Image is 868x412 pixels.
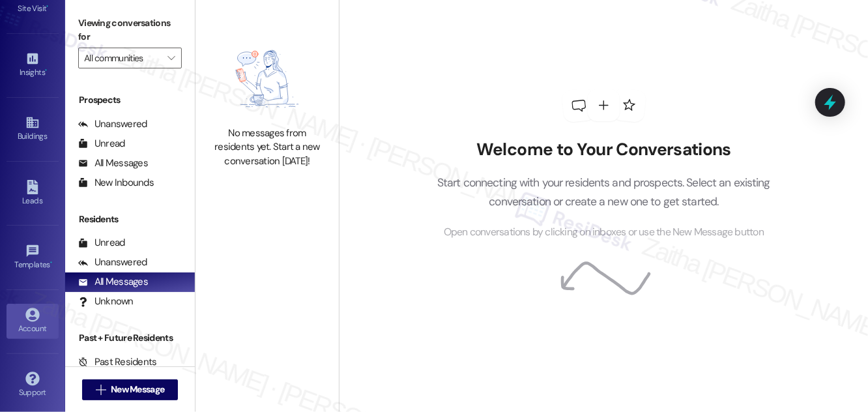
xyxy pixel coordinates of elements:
[78,156,148,170] div: All Messages
[418,140,790,160] h2: Welcome to Your Conversations
[65,213,195,226] div: Residents
[78,275,148,289] div: All Messages
[78,176,154,190] div: New Inbounds
[444,224,764,241] span: Open conversations by clicking on inboxes or use the New Message button
[78,295,134,308] div: Unknown
[78,355,157,369] div: Past Residents
[78,236,125,250] div: Unread
[418,173,790,211] p: Start connecting with your residents and prospects. Select an existing conversation or create a n...
[212,38,323,120] img: empty-state
[96,385,106,395] i: 
[7,176,59,211] a: Leads
[78,137,125,151] div: Unread
[7,48,59,83] a: Insights •
[65,93,195,107] div: Prospects
[45,66,47,75] span: •
[7,111,59,147] a: Buildings
[78,13,182,48] label: Viewing conversations for
[82,379,179,400] button: New Message
[50,258,52,267] span: •
[47,2,49,11] span: •
[78,256,147,269] div: Unanswered
[7,368,59,403] a: Support
[78,117,147,131] div: Unanswered
[111,383,164,396] span: New Message
[65,331,195,345] div: Past + Future Residents
[167,53,175,63] i: 
[7,304,59,339] a: Account
[210,126,325,168] div: No messages from residents yet. Start a new conversation [DATE]!
[84,48,161,68] input: All communities
[7,240,59,275] a: Templates •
